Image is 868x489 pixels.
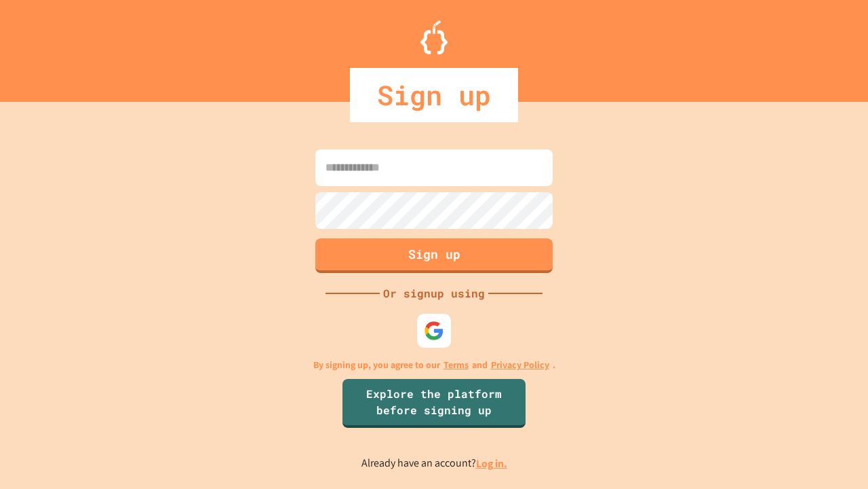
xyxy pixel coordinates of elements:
[424,321,444,341] img: google-icon.svg
[361,455,507,472] p: Already have an account?
[350,68,518,122] div: Sign up
[491,358,549,372] a: Privacy Policy
[380,285,488,302] div: Or signup using
[443,358,469,372] a: Terms
[476,456,507,471] a: Log in.
[315,238,553,273] button: Sign up
[342,379,526,428] a: Explore the platform before signing up
[313,358,555,372] p: By signing up, you agree to our and .
[420,20,448,54] img: Logo.svg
